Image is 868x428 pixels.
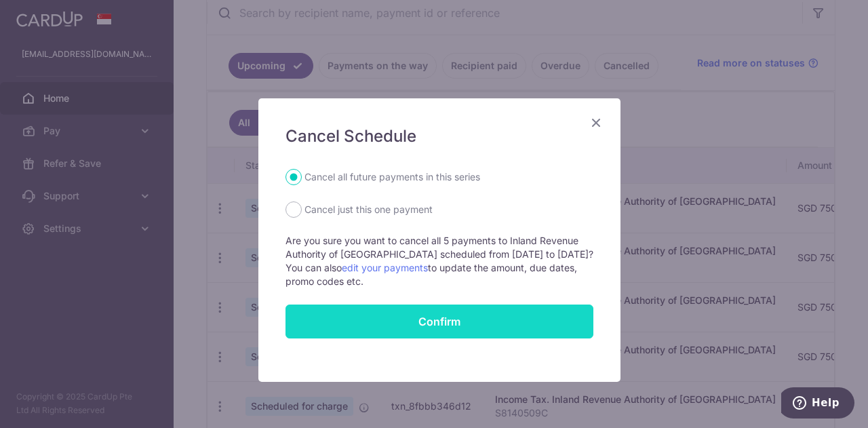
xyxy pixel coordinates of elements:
p: Are you sure you want to cancel all 5 payments to Inland Revenue Authority of [GEOGRAPHIC_DATA] s... [285,234,593,288]
a: edit your payments [342,262,428,273]
iframe: Opens a widget where you can find more information [781,387,854,421]
h5: Cancel Schedule [285,125,593,147]
button: Close [588,115,604,131]
label: Cancel just this one payment [304,201,433,218]
label: Cancel all future payments in this series [304,169,480,185]
button: Confirm [285,305,593,338]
